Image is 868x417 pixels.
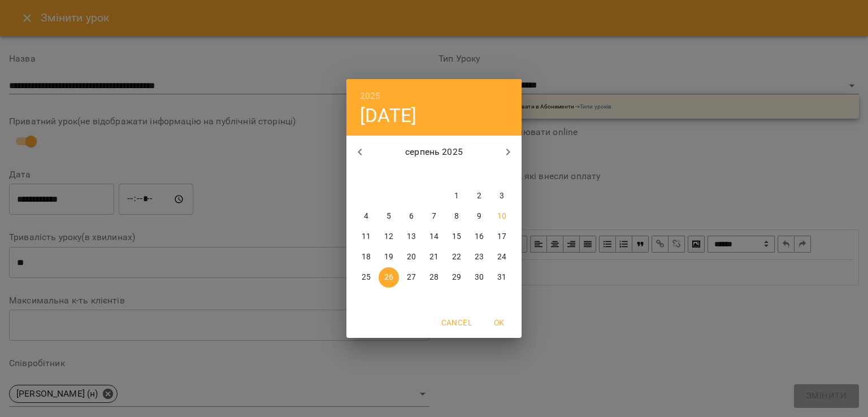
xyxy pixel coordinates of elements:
p: серпень 2025 [374,145,495,159]
button: 2 [469,186,489,206]
button: 26 [379,267,399,288]
button: 9 [469,206,489,227]
button: 8 [446,206,467,227]
span: сб [469,169,489,180]
p: 25 [362,272,371,283]
p: 28 [429,272,439,283]
p: 10 [497,211,506,222]
span: пт [446,169,467,180]
p: 12 [384,231,393,242]
p: 20 [407,251,416,263]
p: 8 [454,211,459,222]
span: вт [379,169,399,180]
button: 13 [401,227,422,247]
p: 22 [452,251,461,263]
p: 30 [475,272,484,283]
button: 24 [492,247,512,267]
span: чт [424,169,444,180]
button: 11 [356,227,376,247]
p: 27 [407,272,416,283]
span: нд [492,169,512,180]
p: 11 [362,231,371,242]
button: 14 [424,227,444,247]
button: 28 [424,267,444,288]
p: 7 [432,211,436,222]
button: 17 [492,227,512,247]
button: 18 [356,247,376,267]
button: 20 [401,247,422,267]
p: 1 [454,190,459,202]
button: [DATE] [360,104,416,127]
button: 6 [401,206,422,227]
span: OK [485,316,513,329]
button: OK [481,312,517,333]
p: 23 [475,251,484,263]
button: 22 [446,247,467,267]
span: пн [356,169,376,180]
p: 4 [364,211,368,222]
button: 7 [424,206,444,227]
button: 10 [492,206,512,227]
p: 19 [384,251,393,263]
span: Cancel [441,316,472,329]
p: 18 [362,251,371,263]
button: Cancel [437,312,476,333]
p: 6 [409,211,414,222]
button: 21 [424,247,444,267]
button: 19 [379,247,399,267]
p: 15 [452,231,461,242]
p: 3 [500,190,504,202]
button: 23 [469,247,489,267]
button: 3 [492,186,512,206]
p: 5 [387,211,391,222]
p: 9 [477,211,481,222]
button: 16 [469,227,489,247]
p: 2 [477,190,481,202]
button: 5 [379,206,399,227]
button: 4 [356,206,376,227]
button: 2025 [360,88,381,104]
button: 1 [446,186,467,206]
p: 13 [407,231,416,242]
button: 25 [356,267,376,288]
span: ср [401,169,422,180]
button: 31 [492,267,512,288]
p: 21 [429,251,439,263]
button: 29 [446,267,467,288]
button: 27 [401,267,422,288]
p: 29 [452,272,461,283]
button: 30 [469,267,489,288]
button: 15 [446,227,467,247]
p: 26 [384,272,393,283]
button: 12 [379,227,399,247]
p: 16 [475,231,484,242]
p: 17 [497,231,506,242]
p: 24 [497,251,506,263]
p: 14 [429,231,439,242]
p: 31 [497,272,506,283]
